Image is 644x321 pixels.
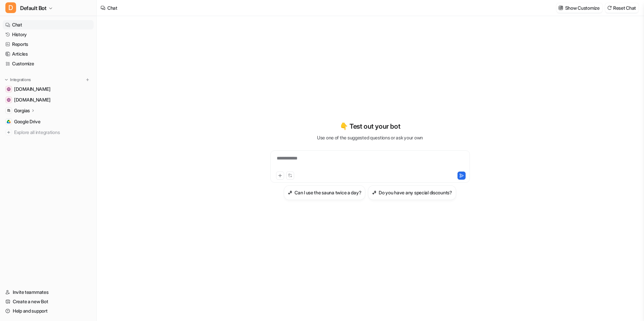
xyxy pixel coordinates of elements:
button: Show Customize [556,3,602,13]
img: help.sauna.space [7,87,11,91]
a: Customize [3,59,94,68]
span: Default Bot [20,3,47,13]
a: sauna.space[DOMAIN_NAME] [3,95,94,105]
img: Google Drive [7,120,11,124]
div: Chat [107,4,117,11]
span: Google Drive [14,118,41,125]
p: Gorgias [14,107,30,114]
button: Can I use the sauna twice a day?Can I use the sauna twice a day? [284,185,365,200]
a: help.sauna.space[DOMAIN_NAME] [3,84,94,94]
a: Help and support [3,306,94,316]
button: Reset Chat [605,3,639,13]
span: D [5,2,16,13]
p: Use one of the suggested questions or ask your own [317,134,423,141]
span: [DOMAIN_NAME] [14,97,50,103]
img: menu_add.svg [85,77,90,82]
img: expand menu [4,77,9,82]
button: Do you have any special discounts?Do you have any special discounts? [368,185,456,200]
img: Gorgias [7,109,11,113]
img: explore all integrations [5,129,12,136]
h3: Can I use the sauna twice a day? [294,189,361,196]
p: Show Customize [565,4,600,11]
button: Integrations [3,76,33,83]
a: Explore all integrations [3,128,94,137]
a: Google DriveGoogle Drive [3,117,94,126]
a: Invite teammates [3,287,94,297]
a: Chat [3,20,94,29]
p: Integrations [10,77,31,82]
img: reset [607,5,612,10]
span: [DOMAIN_NAME] [14,86,50,92]
img: Can I use the sauna twice a day? [288,190,292,195]
img: customize [558,5,563,10]
a: Create a new Bot [3,297,94,306]
a: Articles [3,49,94,59]
h3: Do you have any special discounts? [379,189,452,196]
a: History [3,30,94,39]
img: Do you have any special discounts? [372,190,377,195]
img: sauna.space [7,98,11,102]
span: Explore all integrations [14,127,91,138]
a: Reports [3,40,94,49]
p: 👇 Test out your bot [340,121,400,131]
